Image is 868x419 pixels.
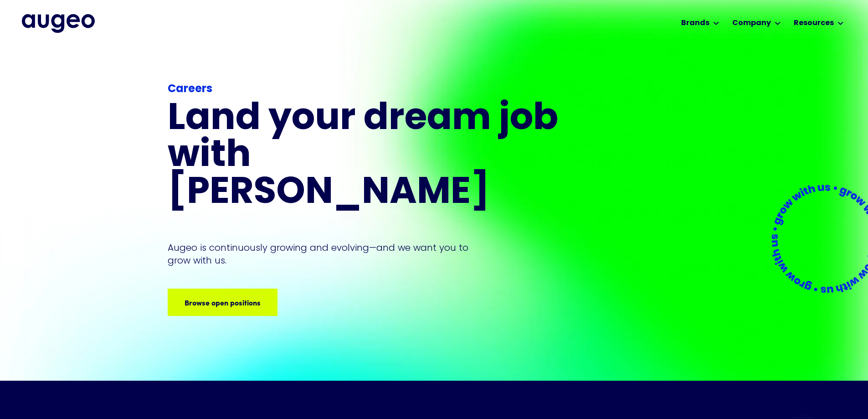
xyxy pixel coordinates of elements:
div: Company [732,18,771,29]
div: Brands [681,18,709,29]
div: Resources [794,18,834,29]
p: Augeo is continuously growing and evolving—and we want you to grow with us. [168,241,481,267]
img: Augeo's full logo in midnight blue. [22,14,95,32]
a: Browse open positions [168,289,277,316]
strong: Careers [168,84,212,95]
h1: Land your dream job﻿ with [PERSON_NAME] [168,101,561,212]
a: home [22,14,95,32]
